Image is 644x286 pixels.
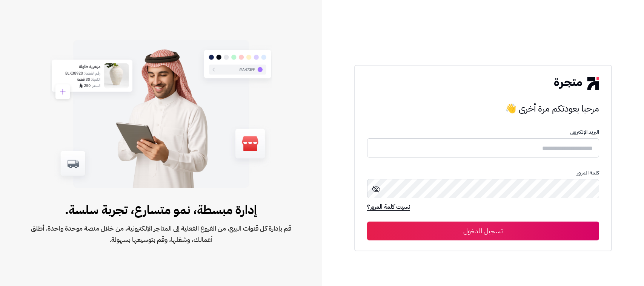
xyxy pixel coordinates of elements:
[24,201,298,219] span: إدارة مبسطة، نمو متسارع، تجربة سلسة.
[367,170,599,176] p: كلمة المرور
[367,222,599,240] button: تسجيل الدخول
[367,202,410,213] a: نسيت كلمة المرور؟
[367,101,599,116] h3: مرحبا بعودتكم مرة أخرى 👋
[24,223,298,245] span: قم بإدارة كل قنوات البيع، من الفروع الفعلية إلى المتاجر الإلكترونية، من خلال منصة موحدة واحدة. أط...
[367,129,599,135] p: البريد الإلكترونى
[554,77,599,89] img: logo-2.png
